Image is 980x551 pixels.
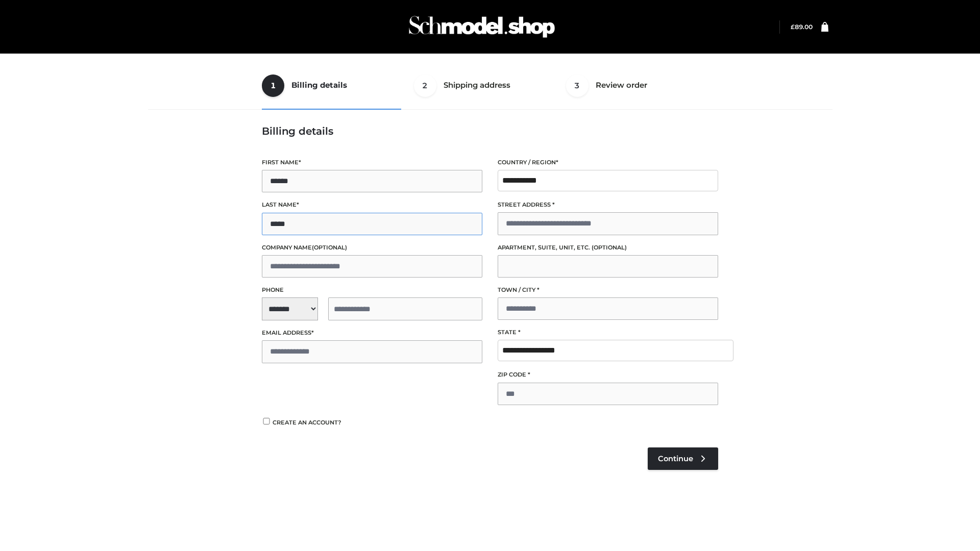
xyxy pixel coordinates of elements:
bdi: 89.00 [791,23,813,31]
label: Last name [262,200,482,210]
label: First name [262,158,482,167]
label: Country / Region [498,158,718,167]
span: (optional) [312,244,347,251]
span: (optional) [592,244,627,251]
label: State [498,328,718,337]
label: Email address [262,328,482,338]
label: ZIP Code [498,370,718,380]
label: Town / City [498,285,718,295]
label: Company name [262,243,482,253]
img: Schmodel Admin 964 [405,7,558,47]
label: Phone [262,285,482,295]
span: £ [791,23,795,31]
span: Create an account? [273,419,341,426]
span: Continue [658,454,693,463]
label: Apartment, suite, unit, etc. [498,243,718,253]
a: Continue [648,447,718,470]
input: Create an account? [262,418,271,424]
a: £89.00 [791,23,813,31]
label: Street address [498,200,718,210]
h3: Billing details [262,125,718,137]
